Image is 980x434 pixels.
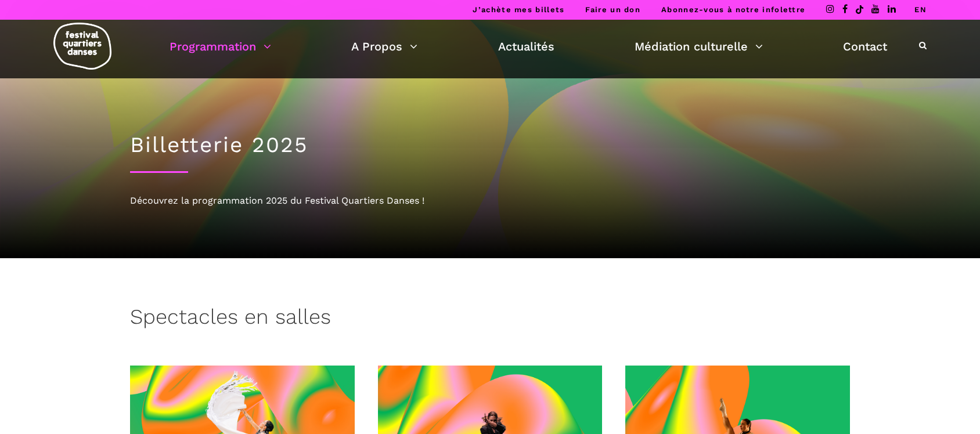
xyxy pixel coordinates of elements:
a: Programmation [170,37,271,56]
a: Médiation culturelle [635,37,763,56]
a: Faire un don [585,5,640,14]
h1: Billetterie 2025 [130,132,850,158]
a: A Propos [351,37,417,56]
div: Découvrez la programmation 2025 du Festival Quartiers Danses ! [130,193,850,208]
img: logo-fqd-med [53,23,111,70]
a: Contact [843,37,887,56]
a: EN [914,5,927,14]
a: J’achète mes billets [473,5,564,14]
h3: Spectacles en salles [130,305,331,334]
a: Abonnez-vous à notre infolettre [661,5,805,14]
a: Actualités [498,37,554,56]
